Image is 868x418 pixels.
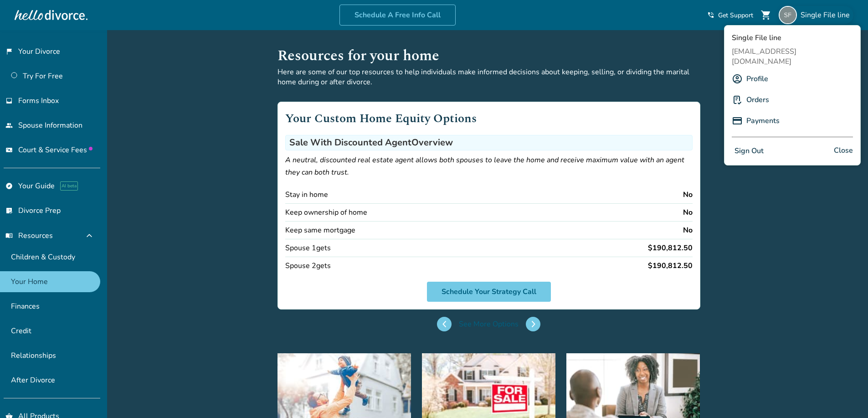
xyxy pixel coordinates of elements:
div: Stay in home [285,190,328,200]
img: P [732,94,743,105]
span: Get Support [718,11,753,20]
p: A neutral, discounted real estate agent allows both spouses to leave the home and receive maximum... [285,154,693,179]
span: expand_less [84,230,95,241]
span: AI beta [60,181,78,191]
div: Keep same mortgage [285,225,355,235]
span: list_alt_check [5,207,13,214]
img: P [732,115,743,126]
span: phone_in_talk [707,11,714,19]
span: universal_currency_alt [5,146,13,154]
span: menu_book [5,232,13,239]
div: Spouse 2 gets [285,261,331,271]
a: Payments [746,112,780,129]
a: Schedule A Free Info Call [339,5,456,26]
img: A [732,73,743,84]
a: Schedule Your Strategy Call [427,282,551,302]
span: inbox [5,97,13,104]
span: Resources [5,231,53,241]
iframe: Chat Widget [822,374,868,418]
div: No [683,190,693,200]
h1: Resources for your home [277,45,700,67]
span: Single File line [801,10,853,20]
img: singlefileline@hellodivorce.com [779,6,797,24]
span: people [5,122,13,129]
a: Orders [746,91,769,108]
div: Spouse 1 gets [285,243,331,253]
span: shopping_cart [760,10,771,21]
span: Close [834,144,853,158]
span: See More Options [459,319,519,329]
span: [EMAIL_ADDRESS][DOMAIN_NAME] [732,46,853,67]
h2: Your Custom Home Equity Options [285,109,693,128]
span: flag_2 [5,48,13,55]
div: $190,812.50 [648,261,693,271]
span: Forms Inbox [18,96,59,106]
h3: Sale With Discounted Agent Overview [285,135,693,150]
span: Court & Service Fees [18,145,92,155]
span: explore [5,182,13,190]
div: $190,812.50 [648,243,693,253]
span: Single File line [732,33,853,43]
div: Keep ownership of home [285,207,367,217]
p: Here are some of our top resources to help individuals make informed decisions about keeping, sel... [277,67,700,87]
a: Profile [746,70,768,88]
div: No [683,207,693,217]
button: Sign Out [732,144,766,158]
a: phone_in_talkGet Support [707,11,753,20]
div: No [683,225,693,235]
